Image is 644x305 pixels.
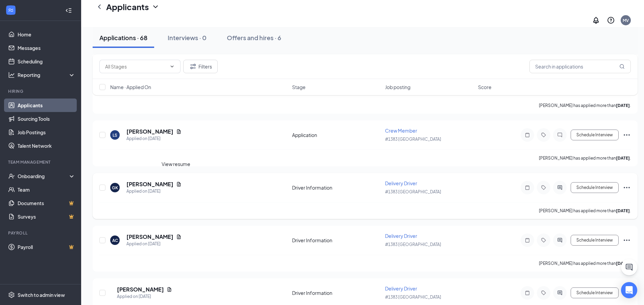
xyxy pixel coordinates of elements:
div: Applied on [DATE] [126,135,182,142]
svg: ChatInactive [556,132,564,138]
a: Home [18,28,75,41]
div: Payroll [8,230,74,236]
div: MV [623,18,629,23]
p: [PERSON_NAME] has applied more than . [539,155,631,161]
h5: [PERSON_NAME] [117,286,164,293]
svg: Analysis [8,72,15,78]
div: Hiring [8,88,74,94]
svg: Document [167,287,172,292]
div: Application [292,132,381,138]
div: Driver Information [292,289,381,296]
svg: UserCheck [8,173,15,179]
svg: QuestionInfo [607,16,615,24]
svg: ActiveChat [556,290,564,296]
h5: [PERSON_NAME] [126,128,173,135]
svg: Note [523,290,531,296]
span: #1383 [GEOGRAPHIC_DATA] [385,137,441,142]
div: GK [112,185,118,191]
div: Reporting [18,72,76,78]
svg: Tag [540,185,548,190]
b: [DATE] [616,261,630,266]
svg: Document [176,234,182,240]
svg: WorkstreamLogo [7,7,14,13]
div: Applications · 68 [99,33,147,42]
span: Delivery Driver [385,233,417,239]
svg: Settings [8,292,15,298]
div: Offers and hires · 6 [227,33,281,42]
svg: Tag [540,290,548,296]
span: Job posting [385,84,410,90]
a: Sourcing Tools [18,112,75,126]
h5: [PERSON_NAME] [126,233,173,241]
a: SurveysCrown [18,210,75,223]
span: Delivery Driver [385,180,417,186]
h5: [PERSON_NAME] [126,181,173,188]
svg: Notifications [592,16,600,24]
span: Delivery Driver [385,285,417,292]
svg: Document [176,129,182,134]
svg: ActiveChat [556,185,564,190]
a: Messages [18,41,75,55]
button: Schedule Interview [571,235,619,246]
span: Score [478,84,492,90]
input: Search in applications [529,60,631,73]
svg: Ellipses [623,236,631,244]
svg: Tag [540,132,548,138]
svg: Document [176,182,182,187]
span: #1383 [GEOGRAPHIC_DATA] [385,242,441,247]
div: Driver Information [292,184,381,191]
p: [PERSON_NAME] has applied more than . [539,260,631,266]
div: Switch to admin view [18,292,65,298]
a: DocumentsCrown [18,196,75,210]
div: LS [113,132,117,138]
a: Applicants [18,99,75,112]
h1: Applicants [106,1,149,12]
button: Filter Filters [183,60,218,73]
svg: MagnifyingGlass [619,64,625,69]
button: Schedule Interview [571,182,619,193]
div: Driver Information [292,237,381,244]
a: Job Postings [18,126,75,139]
div: Team Management [8,159,74,165]
svg: Filter [189,62,197,71]
p: [PERSON_NAME] has applied more than . [539,208,631,214]
b: [DATE] [616,156,630,161]
a: Talent Network [18,139,75,152]
svg: ActiveChat [556,238,564,243]
span: #1383 [GEOGRAPHIC_DATA] [385,189,441,194]
div: Applied on [DATE] [117,293,172,300]
div: Open Intercom Messenger [621,282,637,298]
button: Schedule Interview [571,130,619,140]
b: [DATE] [616,208,630,213]
svg: Note [523,132,531,138]
div: View resume [162,160,190,168]
a: Team [18,183,75,196]
svg: Note [523,185,531,190]
svg: Ellipses [623,131,631,139]
svg: Ellipses [623,184,631,192]
input: All Stages [105,63,167,70]
div: AC [112,238,118,243]
span: Crew Member [385,128,417,134]
span: Stage [292,84,306,90]
div: Applied on [DATE] [126,241,182,247]
button: Schedule Interview [571,287,619,298]
svg: Tag [540,238,548,243]
span: #1383 [GEOGRAPHIC_DATA] [385,295,441,300]
svg: ChevronDown [169,64,175,69]
svg: Note [523,238,531,243]
div: Interviews · 0 [168,33,207,42]
div: Applied on [DATE] [126,188,182,195]
svg: ChevronDown [151,3,160,11]
p: [PERSON_NAME] has applied more than . [539,103,631,108]
a: Scheduling [18,55,75,68]
div: Onboarding [18,173,70,179]
svg: Collapse [65,7,72,14]
button: ChatActive [621,259,637,275]
svg: ChevronLeft [95,3,103,11]
b: [DATE] [616,103,630,108]
span: Name · Applied On [110,84,151,90]
svg: ChatActive [625,263,633,271]
a: PayrollCrown [18,240,75,254]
